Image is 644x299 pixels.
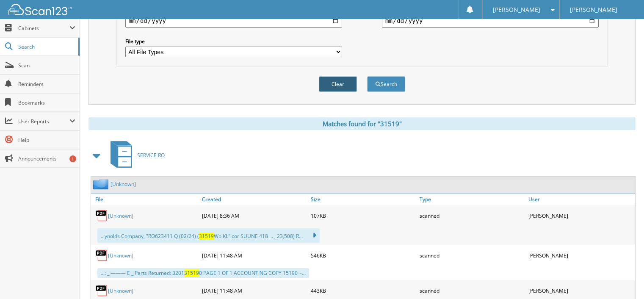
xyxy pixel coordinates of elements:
label: File type [125,38,342,45]
span: 31519 [184,269,199,277]
div: 107KB [309,207,417,224]
div: scanned [417,282,526,299]
div: ...: _ ——— E _ Parts Returned: 3201 0 PAGE 1 OF 1 ACCOUNTING COPY 15190 ~... [97,268,309,278]
div: 546KB [309,247,417,264]
span: Reminders [18,80,75,88]
button: Clear [319,76,357,92]
span: Bookmarks [18,99,75,106]
img: PDF.png [95,209,108,222]
a: User [526,194,635,205]
img: folder2.png [93,179,111,189]
img: PDF.png [95,249,108,262]
a: [Unknown] [108,287,133,294]
a: SERVICE RO [105,138,165,172]
div: [DATE] 8:36 AM [200,207,309,224]
a: [Unknown] [108,212,133,219]
a: [Unknown] [108,252,133,259]
a: File [91,194,200,205]
div: 443KB [309,282,417,299]
span: Scan [18,62,75,69]
div: 1 [69,155,76,162]
button: Search [367,76,405,92]
span: 31519 [199,233,214,240]
img: PDF.png [95,284,108,297]
span: Announcements [18,155,75,162]
span: Search [18,43,74,50]
a: Created [200,194,309,205]
div: [DATE] 11:48 AM [200,247,309,264]
div: ...ynolds Company, "RO623411 Q (02/24) ( Wo KL" cor SUUNE 418 ... , 23,508) R... [97,228,320,243]
a: Type [417,194,526,205]
img: scan123-logo-white.svg [8,4,72,15]
span: SERVICE RO [137,152,165,159]
span: [PERSON_NAME] [570,7,617,12]
div: [PERSON_NAME] [526,207,635,224]
div: scanned [417,207,526,224]
span: User Reports [18,118,69,125]
a: [Unknown] [111,180,136,188]
span: Help [18,136,75,144]
div: [PERSON_NAME] [526,247,635,264]
span: [PERSON_NAME] [493,7,540,12]
div: [PERSON_NAME] [526,282,635,299]
input: end [382,14,599,28]
input: start [125,14,342,28]
div: [DATE] 11:48 AM [200,282,309,299]
a: Size [309,194,417,205]
span: Cabinets [18,25,69,32]
div: Matches found for "31519" [88,117,636,130]
div: scanned [417,247,526,264]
